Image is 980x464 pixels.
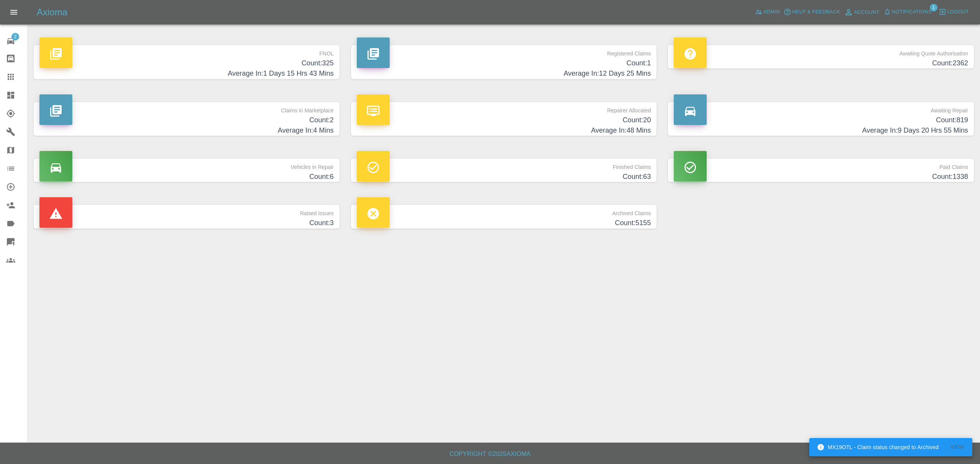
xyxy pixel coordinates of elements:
[11,33,19,41] span: 2
[753,6,782,18] a: Admin
[34,205,340,228] a: Raised IssuesCount:3
[792,8,840,16] span: Help & Feedback
[945,441,969,453] button: View
[39,172,334,182] h4: Count: 6
[947,8,969,16] span: Logout
[351,205,657,228] a: Archived ClaimsCount:5155
[674,172,968,182] h4: Count: 1338
[674,45,968,58] p: Awaiting Quote Authorisation
[930,4,938,11] span: 1
[34,102,340,136] a: Claims in MarketplaceCount:2Average In:4 Mins
[668,102,974,136] a: Awaiting RepairCount:819Average In:9 Days 20 Hrs 55 Mins
[357,172,651,182] h4: Count: 63
[763,8,780,16] span: Admin
[351,159,657,182] a: Finished ClaimsCount:63
[357,159,651,172] p: Finished Claims
[357,205,651,218] p: Archived Claims
[37,6,67,18] h5: Axioma
[39,45,334,58] p: FNOL
[39,218,334,228] h4: Count: 3
[39,58,334,68] h4: Count: 325
[39,205,334,218] p: Raised Issues
[674,102,968,115] p: Awaiting Repair
[854,8,880,17] span: Account
[6,449,974,459] h6: Copyright © 2025 Axioma
[39,68,334,79] h4: Average In: 1 Days 15 Hrs 43 Mins
[817,440,939,454] div: MX19OTL - Claim status changed to Archived
[34,159,340,182] a: Vehicles in RepairCount:6
[39,159,334,172] p: Vehicles in Repair
[668,45,974,68] a: Awaiting Quote AuthorisationCount:2362
[357,68,651,79] h4: Average In: 12 Days 25 Mins
[357,115,651,125] h4: Count: 20
[39,102,334,115] p: Claims in Marketplace
[357,102,651,115] p: Repairer Allocated
[357,58,651,68] h4: Count: 1
[937,6,971,18] button: Logout
[674,115,968,125] h4: Count: 819
[39,115,334,125] h4: Count: 2
[882,6,934,18] button: Notifications
[357,218,651,228] h4: Count: 5155
[892,8,932,16] span: Notifications
[674,58,968,68] h4: Count: 2362
[668,159,974,182] a: Paid ClaimsCount:1338
[357,45,651,58] p: Registered Claims
[39,125,334,136] h4: Average In: 4 Mins
[34,45,340,79] a: FNOLCount:325Average In:1 Days 15 Hrs 43 Mins
[351,45,657,79] a: Registered ClaimsCount:1Average In:12 Days 25 Mins
[674,125,968,136] h4: Average In: 9 Days 20 Hrs 55 Mins
[351,102,657,136] a: Repairer AllocatedCount:20Average In:48 Mins
[5,3,23,21] button: Open drawer
[674,159,968,172] p: Paid Claims
[842,6,882,18] a: Account
[782,6,842,18] button: Help & Feedback
[357,125,651,136] h4: Average In: 48 Mins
